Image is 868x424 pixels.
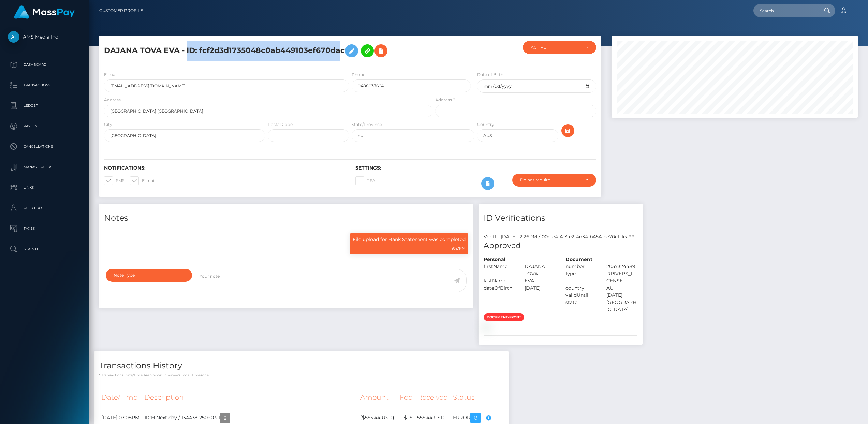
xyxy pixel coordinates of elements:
[479,284,519,292] div: dateOfBirth
[104,176,124,185] label: SMS
[104,165,345,171] h6: Notifications:
[355,165,597,171] h6: Settings:
[353,236,466,243] p: File upload for Bank Statement was completed
[352,121,382,128] label: State/Province
[565,256,592,262] strong: Document
[8,121,81,131] p: Payees
[479,277,519,284] div: lastName
[99,360,504,372] h4: Transactions History
[8,80,81,90] p: Transactions
[601,270,642,284] div: DRIVERS_LICENSE
[519,284,560,292] div: [DATE]
[601,292,642,299] div: [DATE]
[5,220,84,237] a: Taxes
[5,56,84,73] a: Dashboard
[99,372,504,378] p: * Transactions date/time are shown in payee's local timezone
[8,203,81,213] p: User Profile
[523,41,597,54] button: ACTIVE
[519,263,560,277] div: DAJANA TOVA
[5,97,84,114] a: Ledger
[435,97,455,103] label: Address 2
[753,4,818,17] input: Search...
[355,176,376,185] label: 2FA
[479,263,519,277] div: firstName
[484,324,489,330] img: f44b0180-7181-4b7c-9994-719834d942eb
[452,246,466,251] small: 9:47PM
[5,77,84,94] a: Transactions
[477,121,494,128] label: Country
[8,162,81,172] p: Manage Users
[5,34,84,40] span: AMS Media Inc
[484,240,637,251] h5: Approved
[512,174,596,187] button: Do not require
[5,138,84,155] a: Cancellations
[5,118,84,135] a: Payees
[397,388,415,407] th: Fee
[484,313,524,321] span: document-front
[519,277,560,284] div: EVA
[560,299,601,313] div: state
[8,142,81,152] p: Cancellations
[104,41,429,61] h5: DAJANA TOVA EVA - ID: fcf2d3d1735048c0ab449103ef670dac
[5,240,84,258] a: Search
[601,299,642,313] div: [GEOGRAPHIC_DATA]
[531,45,581,50] div: ACTIVE
[8,101,81,111] p: Ledger
[479,233,643,240] div: Veriff - [DATE] 12:26PM / 00efe414-3fe2-4d34-b454-be70c1f1ca99
[99,3,143,18] a: Customer Profile
[8,182,81,193] p: Links
[5,159,84,176] a: Manage Users
[14,5,75,19] img: MassPay Logo
[8,60,81,70] p: Dashboard
[106,269,192,282] button: Note Type
[484,256,505,262] strong: Personal
[99,388,142,407] th: Date/Time
[104,72,117,78] label: E-mail
[601,284,642,292] div: AU
[114,273,176,278] div: Note Type
[8,31,19,43] img: AMS Media Inc
[560,270,601,284] div: type
[560,263,601,270] div: number
[415,388,451,407] th: Received
[130,176,155,185] label: E-mail
[352,72,365,78] label: Phone
[8,223,81,234] p: Taxes
[5,200,84,217] a: User Profile
[8,244,81,254] p: Search
[560,292,601,299] div: validUntil
[451,388,504,407] th: Status
[104,121,112,128] label: City
[601,263,642,270] div: 2057324489
[484,212,637,224] h4: ID Verifications
[477,72,503,78] label: Date of Birth
[104,212,468,224] h4: Notes
[5,179,84,196] a: Links
[268,121,293,128] label: Postal Code
[520,177,580,183] div: Do not require
[104,97,121,103] label: Address
[142,388,358,407] th: Description
[358,388,397,407] th: Amount
[560,284,601,292] div: country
